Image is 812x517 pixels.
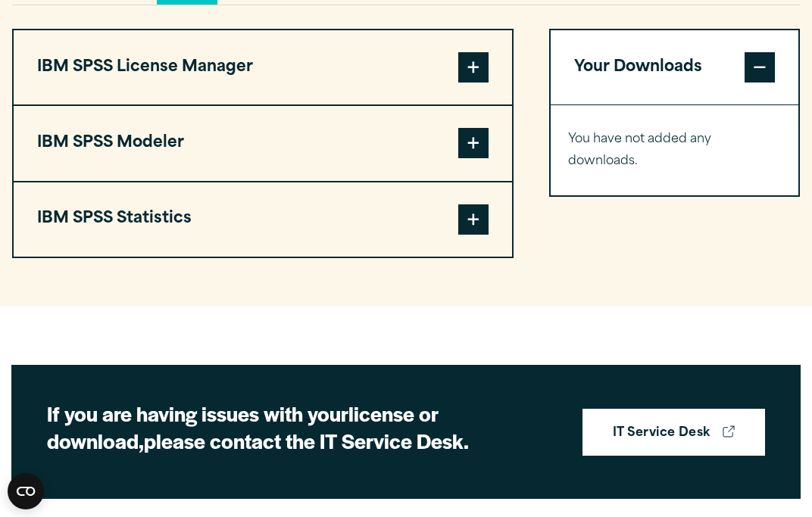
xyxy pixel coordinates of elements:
[8,473,44,509] button: Open CMP widget
[613,424,710,444] strong: IT Service Desk
[47,400,559,454] h2: If you are having issues with your please contact the IT Service Desk.
[14,106,512,180] button: IBM SPSS Modeler
[14,182,512,257] button: IBM SPSS Statistics
[14,30,512,104] button: IBM SPSS License Manager
[551,30,798,104] button: Your Downloads
[568,129,780,173] p: You have not added any downloads.
[582,409,765,456] a: IT Service Desk
[47,399,439,455] strong: license or download,
[551,104,798,195] div: Your Downloads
